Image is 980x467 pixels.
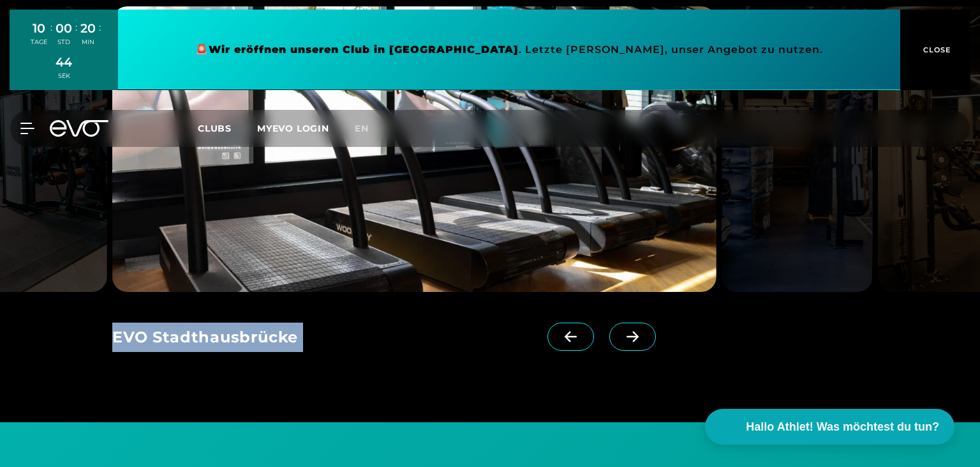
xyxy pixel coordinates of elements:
div: SEK [56,72,72,80]
a: Clubs [198,122,257,134]
div: STD [56,38,72,47]
div: 44 [56,53,72,72]
div: MIN [80,38,96,47]
div: TAGE [31,38,47,47]
div: 20 [80,19,96,38]
span: CLOSE [920,44,951,56]
div: 10 [31,19,47,38]
div: : [99,20,101,54]
a: en [355,121,384,136]
div: 00 [56,19,72,38]
a: MYEVO LOGIN [257,123,329,134]
div: : [75,20,77,54]
div: : [50,20,52,54]
span: Hallo Athlet! Was möchtest du tun? [746,418,939,436]
span: Clubs [198,123,232,134]
button: CLOSE [900,10,970,90]
button: Hallo Athlet! Was möchtest du tun? [705,409,954,445]
span: en [355,123,369,134]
